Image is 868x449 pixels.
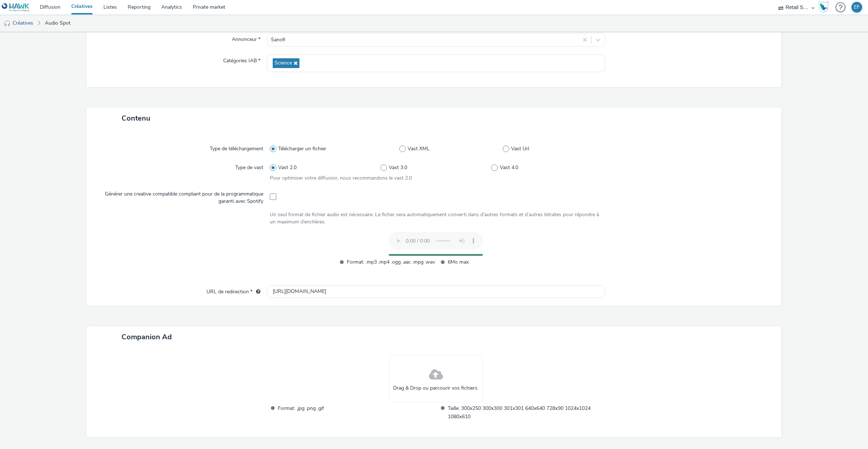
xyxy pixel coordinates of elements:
span: Drag & Drop ou parcourir vos fichiers. [393,385,478,392]
img: undefined Logo [2,3,30,12]
span: Pour optimiser votre diffusion, nous recommandons le vast 2.0 [270,175,412,181]
span: Télécharger un fichier [278,145,326,152]
label: Type de téléchargement [207,142,266,152]
span: Science [275,60,292,66]
input: url... [267,285,605,298]
label: URL de redirection * [204,285,263,295]
img: Hawk Academy [818,1,829,13]
span: Companion Ad [122,332,172,342]
label: Annonceur * [229,33,263,43]
div: L'URL de redirection sera utilisée comme URL de validation avec certains SSP et ce sera l'URL de ... [252,288,260,295]
img: audio [4,20,11,27]
span: 6Mo max [448,258,536,266]
div: Un seul format de fichier audio est nécessaire. Le ficher sera automatiquement converti dans d'au... [270,211,602,226]
label: Catégories IAB * [220,54,263,64]
span: Format: .jpg .png .gif [278,404,435,421]
span: Vast 2.0 [278,164,297,171]
span: Format: .mp3 .mp4 .ogg .aac .mpg .wav [347,258,435,266]
span: Vast 4.0 [500,164,518,171]
span: Vast Url [511,145,529,152]
span: Vast 3.0 [389,164,407,171]
label: Type de vast [232,161,266,171]
a: Hawk Academy [818,1,832,13]
span: Vast XML [408,145,430,152]
div: EF [854,2,860,13]
a: Audio Spot [41,14,74,32]
label: Générer une creative compatible compliant pour de la programmatique garanti avec Spotify [100,188,266,205]
span: Taille: 300x250 300x300 301x301 640x640 728x90 1024x1024 1080x610 [448,404,605,421]
span: Contenu [122,113,150,123]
